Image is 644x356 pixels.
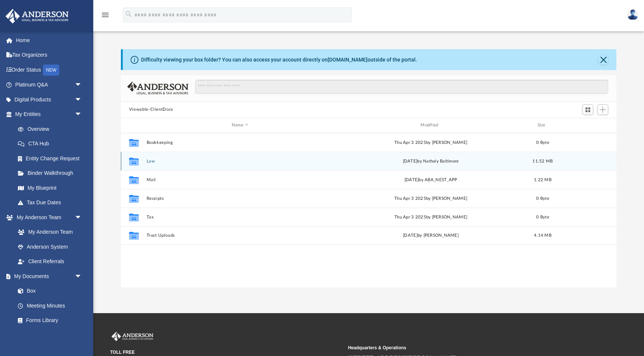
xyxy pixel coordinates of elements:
a: Notarize [10,328,90,343]
button: Tax [146,214,334,219]
button: Bookkeeping [146,140,334,145]
a: My Entitiesarrow_drop_down [5,107,93,122]
span: 0 Byte [536,140,549,144]
span: 4.14 MB [534,233,551,237]
div: NEW [43,64,59,76]
a: Client Referrals [10,254,90,269]
button: Receipts [146,196,334,201]
small: Headquarters & Operations [348,344,581,351]
a: Tax Organizers [5,48,93,63]
span: arrow_drop_down [75,269,90,284]
span: arrow_drop_down [75,210,90,225]
a: Box [10,284,86,299]
i: menu [101,10,110,19]
small: TOLL FREE [110,349,343,356]
a: Meeting Minutes [10,298,90,313]
div: [DATE] by Nathaly Baltimore [337,158,524,164]
i: search [125,10,133,18]
div: Name [146,122,334,129]
button: Switch to Grid View [582,104,594,115]
div: id [124,122,143,129]
button: Trust Uploads [146,233,334,238]
div: Size [528,122,557,129]
a: Overview [10,122,93,136]
img: Anderson Advisors Platinum Portal [110,332,155,341]
span: arrow_drop_down [75,92,90,107]
a: Platinum Q&Aarrow_drop_down [5,78,93,92]
span: 0 Byte [536,215,549,219]
a: Digital Productsarrow_drop_down [5,92,93,107]
div: Thu Apr 3 2025 by [PERSON_NAME] [337,214,524,220]
button: Add [597,104,609,115]
div: [DATE] by ABA_NEST_APP [337,176,524,183]
button: Viewable-ClientDocs [129,106,173,113]
img: Anderson Advisors Platinum Portal [3,9,71,23]
button: Mail [146,177,334,182]
a: CTA Hub [10,136,93,151]
button: Close [598,54,609,65]
div: Modified [337,122,525,129]
a: menu [101,14,110,19]
a: My Anderson Teamarrow_drop_down [5,210,90,225]
span: 0 Byte [536,196,549,200]
img: User Pic [627,9,638,20]
a: Forms Library [10,313,86,328]
span: arrow_drop_down [75,107,90,122]
span: 1.22 MB [534,177,551,182]
span: arrow_drop_down [75,78,90,93]
a: My Anderson Team [10,225,86,240]
button: Law [146,158,334,163]
a: Entity Change Request [10,151,93,166]
a: [DOMAIN_NAME] [328,57,368,63]
div: Thu Apr 3 2025 by [PERSON_NAME] [337,195,524,202]
a: Order StatusNEW [5,62,93,78]
div: id [561,122,613,129]
div: Difficulty viewing your box folder? You can also access your account directly on outside of the p... [141,56,417,64]
a: My Blueprint [10,180,90,195]
a: Home [5,33,93,48]
a: Anderson System [10,239,90,254]
input: Search files and folders [195,80,609,94]
span: 11.52 MB [532,159,553,163]
a: My Documentsarrow_drop_down [5,269,90,284]
div: [DATE] by [PERSON_NAME] [337,232,524,239]
div: grid [121,133,616,288]
div: Thu Apr 3 2025 by [PERSON_NAME] [337,139,524,146]
a: Binder Walkthrough [10,166,93,181]
a: Tax Due Dates [10,195,93,210]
